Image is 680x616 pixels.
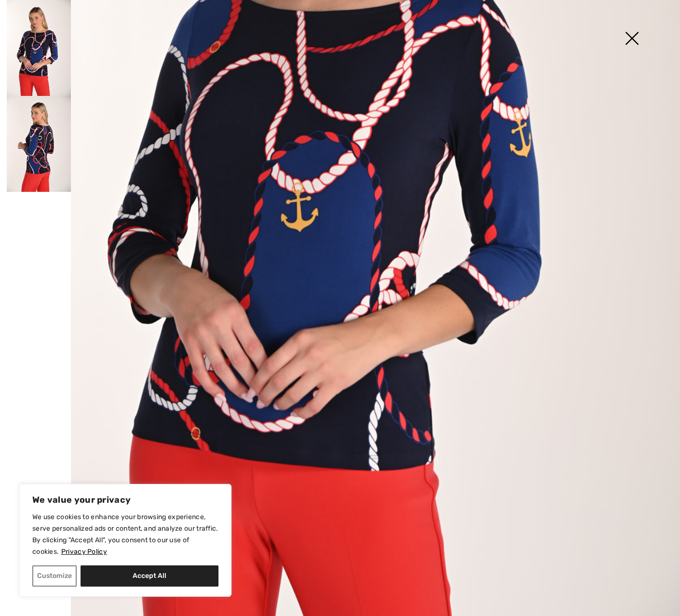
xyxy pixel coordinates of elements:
img: Casual Boat Neck Pullover Style 266421. 2 [7,96,71,192]
div: We value your privacy [19,484,231,597]
button: Customize [32,565,77,587]
img: X [608,14,656,64]
button: Accept All [81,565,218,587]
p: We use cookies to enhance your browsing experience, serve personalized ads or content, and analyz... [32,511,218,558]
p: We value your privacy [32,494,218,506]
a: Privacy Policy [61,547,108,556]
